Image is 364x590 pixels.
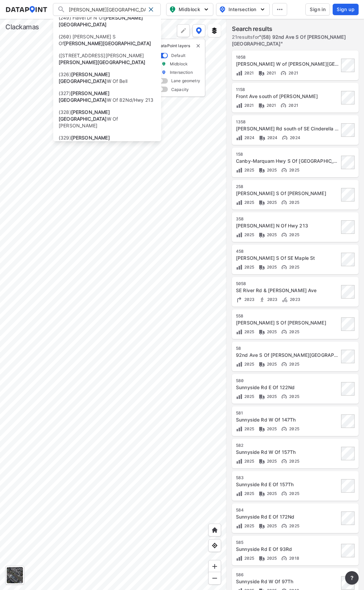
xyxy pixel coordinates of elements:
img: +Dz8AAAAASUVORK5CYII= [180,27,187,34]
div: 458 [236,249,339,254]
div: 158 [236,152,339,157]
div: Polygon tool [177,24,190,37]
img: Vehicle class [258,102,265,109]
span: 2025 [265,491,277,496]
div: Zoom in [208,560,221,573]
div: 558 [236,313,339,319]
span: 2025 [265,329,277,334]
p: DataPoint layers [158,43,201,49]
img: 5YPKRKmlfpI5mqlR8AD95paCi+0kK1fRFDJSaMmawlwaeJcJwk9O2fotCW5ve9gAAAAASUVORK5CYII= [203,6,210,13]
div: 358 [236,216,339,222]
span: 2025 [287,459,299,464]
img: Volume count [236,102,243,109]
span: 2024 [243,135,255,140]
strong: [PERSON_NAME][GEOGRAPHIC_DATA] [59,71,110,84]
span: 2025 [287,491,299,496]
div: 580 [236,378,339,383]
span: 2023 [266,297,278,302]
img: Bicycle count [281,296,288,303]
div: Canby-Marquam Hwy S Of Macksburg [236,158,339,164]
input: Search [65,4,146,15]
img: Volume count [236,555,243,562]
span: 2025 [243,362,254,367]
img: +XpAUvaXAN7GudzAAAAAElFTkSuQmCC [211,527,218,533]
img: Volume count [236,134,243,141]
span: 2025 [265,394,277,399]
span: ? [349,574,355,582]
img: map_pin_mid.602f9df1.svg [169,5,177,13]
img: Vehicle speed [281,393,287,400]
div: 1058 [236,55,339,60]
div: Sunnyside Rd W Of 157Th [236,449,339,456]
strong: [PERSON_NAME][GEOGRAPHIC_DATA] [59,135,110,147]
span: 2025 [243,265,254,270]
img: Vehicle class [259,426,265,432]
span: 2025 [265,362,277,367]
div: Holmes Ln W of Linn Ave [236,61,339,67]
span: 2025 [243,426,254,431]
img: Volume count [236,523,243,529]
div: Kropf Rd N Of Hwy 213 [236,222,339,229]
img: Vehicle speed [281,231,287,238]
img: marker_Midblock.5ba75e30.svg [161,61,166,67]
button: Sign in [305,3,330,15]
div: 584 [236,507,339,513]
img: Vehicle speed [280,70,287,76]
li: (326) W Of Bell [53,68,161,87]
span: 2023 [288,297,300,302]
span: Sign up [337,6,355,13]
img: Volume count [236,199,243,206]
div: Home [208,524,221,536]
span: 2025 [243,232,254,237]
span: Intersection [219,5,265,13]
div: Clackamas [5,22,39,32]
img: Vehicle speed [281,264,287,271]
img: Volume count [236,426,243,432]
div: Zoom out [208,572,221,585]
img: Vehicle speed [281,361,287,368]
img: Vehicle speed [281,458,287,465]
div: 258 [236,184,339,189]
span: 2025 [243,523,254,528]
div: Oatfield Rd S Of SE Maple St [236,255,339,261]
button: Intersection [216,3,270,16]
label: Lane geometry [171,78,200,84]
span: 2025 [287,426,299,431]
img: Vehicle speed [281,329,287,335]
img: Vehicle class [259,458,265,465]
img: Volume count [236,329,243,335]
div: Sunnyside Rd E Of 157Th [236,481,339,488]
img: Volume count [236,361,243,368]
img: Vehicle speed [281,426,287,432]
img: 5YPKRKmlfpI5mqlR8AD95paCi+0kK1fRFDJSaMmawlwaeJcJwk9O2fotCW5ve9gAAAAASUVORK5CYII= [259,6,266,13]
img: MAAAAAElFTkSuQmCC [211,575,218,582]
div: 5058 [236,281,339,286]
div: Sunnyside Rd W Of 97Th [236,578,339,585]
label: Intersection [170,69,193,75]
span: 2025 [243,491,254,496]
span: 2024 [288,135,300,140]
img: ZvzfEJKXnyWIrJytrsY285QMwk63cM6Drc+sIAAAAASUVORK5CYII= [211,563,218,570]
button: more [345,571,359,585]
button: Midblock [166,3,213,16]
span: 2025 [287,167,299,173]
span: " (58) 92nd Ave S Of [PERSON_NAME][GEOGRAPHIC_DATA] " [232,34,346,46]
div: 582 [236,443,339,448]
span: 2021 [287,103,298,108]
li: ([STREET_ADDRESS][PERSON_NAME] [53,50,161,68]
img: Vehicle speed [281,167,287,174]
div: Sunnyside Rd E Of 172Nd [236,514,339,520]
img: Vehicle speed [281,134,288,141]
img: Vehicle class [259,231,265,238]
img: Vehicle speed [281,523,287,529]
span: 2025 [243,329,254,334]
a: Sign up [331,4,359,15]
img: Vehicle class [259,167,265,174]
div: SE River Rd & SE Courtney Ave [236,287,339,294]
div: Sunnyside Rd E Of 93Rd [236,546,339,553]
div: View my location [208,539,221,552]
img: zeq5HYn9AnE9l6UmnFLPAAAAAElFTkSuQmCC [211,542,218,549]
button: delete [195,43,201,49]
img: Vehicle class [259,361,265,368]
button: External layers [208,24,221,37]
